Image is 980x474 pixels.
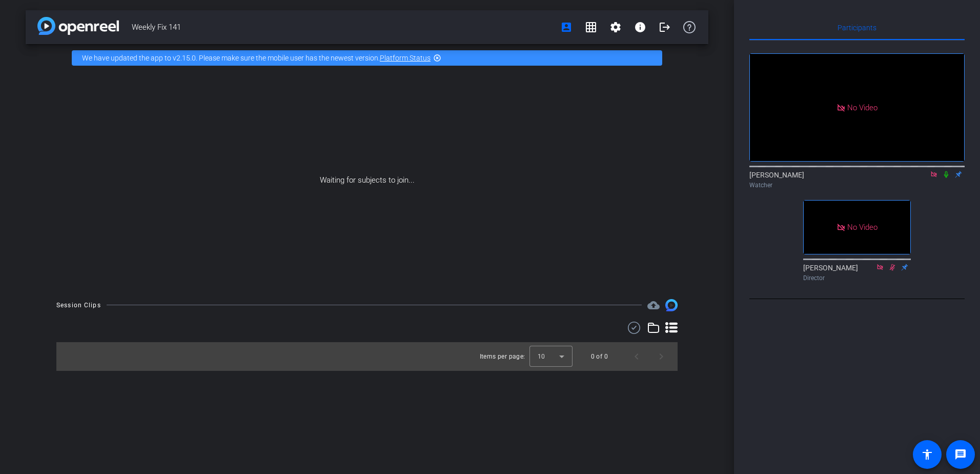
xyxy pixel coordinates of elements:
div: 0 of 0 [591,351,608,362]
mat-icon: cloud_upload [647,299,660,311]
mat-icon: account_box [560,21,573,33]
span: No Video [847,223,877,232]
mat-icon: logout [659,21,671,33]
div: Items per page: [480,351,525,362]
mat-icon: message [954,448,967,461]
span: Weekly Fix 141 [132,17,554,37]
mat-icon: settings [609,21,622,33]
span: Destinations for your clips [647,299,660,311]
mat-icon: accessibility [921,448,933,461]
div: [PERSON_NAME] [749,170,965,190]
div: Watcher [749,181,965,190]
mat-icon: highlight_off [433,54,441,62]
button: Previous page [624,344,649,369]
img: Session clips [665,299,678,311]
mat-icon: info [634,21,646,33]
span: No Video [847,103,877,112]
img: app-logo [37,17,119,35]
div: Session Clips [56,300,101,310]
div: Director [803,273,911,283]
div: Waiting for subjects to join... [26,72,708,289]
span: Participants [838,24,876,31]
a: Platform Status [380,54,431,62]
div: [PERSON_NAME] [803,263,911,283]
button: Next page [649,344,673,369]
div: We have updated the app to v2.15.0. Please make sure the mobile user has the newest version. [72,50,662,66]
mat-icon: grid_on [585,21,597,33]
